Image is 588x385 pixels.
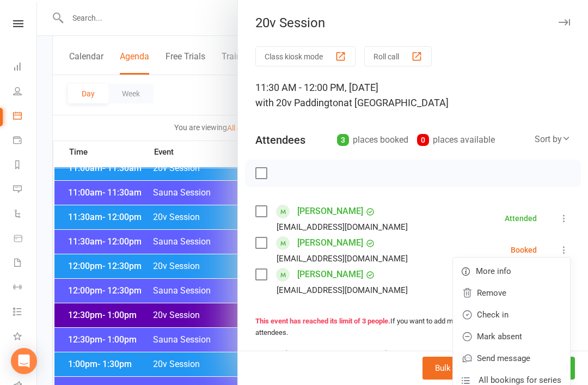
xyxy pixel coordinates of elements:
[255,317,390,325] strong: This event has reached its limit of 3 people.
[297,266,363,283] a: [PERSON_NAME]
[453,347,570,369] a: Send message
[255,132,305,148] div: Attendees
[13,154,38,178] a: Reports
[297,203,363,220] a: [PERSON_NAME]
[13,56,38,80] a: Dashboard
[255,316,571,339] div: If you want to add more people, please remove 1 or more attendees.
[255,97,344,108] span: with 20v Paddington
[238,15,588,30] div: 20v Session
[255,46,356,66] button: Class kiosk mode
[337,132,408,148] div: places booked
[13,325,38,350] a: What's New
[13,227,38,252] a: Product Sales
[255,80,571,111] div: 11:30 AM - 12:00 PM, [DATE]
[277,283,408,297] div: [EMAIL_ADDRESS][DOMAIN_NAME]
[13,80,38,105] a: People
[284,349,389,359] span: (closed: event in progress)
[453,326,570,347] a: Mark absent
[13,105,38,129] a: Calendar
[453,260,570,282] a: More info
[391,347,405,362] div: 0/2
[453,304,570,326] a: Check in
[277,252,408,266] div: [EMAIL_ADDRESS][DOMAIN_NAME]
[535,132,571,146] div: Sort by
[422,357,517,380] button: Bulk add attendees
[344,97,449,108] span: at [GEOGRAPHIC_DATA]
[297,234,363,252] a: [PERSON_NAME]
[505,215,537,222] div: Attended
[364,46,432,66] button: Roll call
[453,282,570,304] a: Remove
[11,348,37,374] div: Open Intercom Messenger
[337,134,349,146] div: 3
[476,265,511,278] span: More info
[417,132,495,148] div: places available
[13,129,38,154] a: Payments
[511,246,537,254] div: Booked
[417,134,429,146] div: 0
[277,220,408,234] div: [EMAIL_ADDRESS][DOMAIN_NAME]
[255,347,405,362] div: Waitlist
